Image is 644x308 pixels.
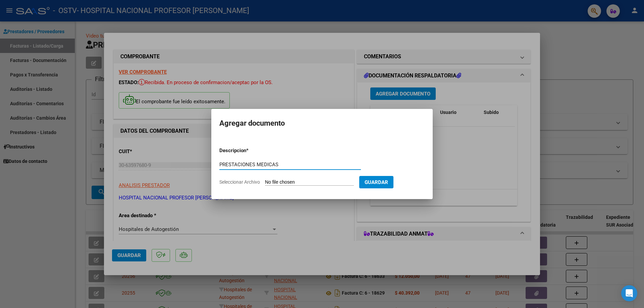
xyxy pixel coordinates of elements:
p: Descripcion [219,147,281,155]
div: Open Intercom Messenger [621,285,637,301]
button: Guardar [359,176,393,188]
h2: Agregar documento [219,117,425,130]
span: Seleccionar Archivo [219,179,260,185]
span: Guardar [365,179,388,185]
